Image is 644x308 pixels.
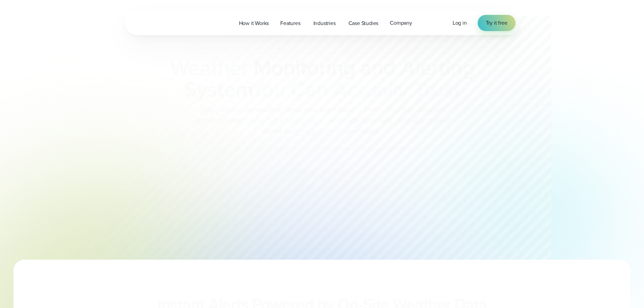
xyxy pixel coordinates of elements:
span: Company [390,19,412,27]
span: Case Studies [349,19,379,27]
a: How it Works [233,16,275,30]
span: How it Works [239,19,269,27]
a: Case Studies [343,16,384,30]
span: Features [280,19,300,27]
span: Log in [453,19,467,27]
span: Try it free [486,19,507,27]
a: Log in [453,19,467,27]
a: Try it free [478,15,516,31]
span: Industries [313,19,336,27]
